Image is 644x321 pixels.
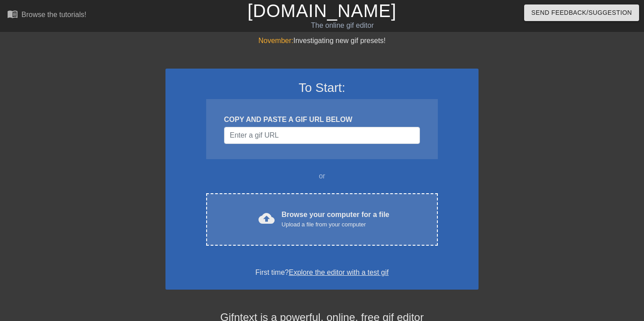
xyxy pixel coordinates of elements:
[21,11,86,18] div: Browse the tutorials!
[177,80,467,95] h3: To Start:
[258,210,275,226] span: cloud_upload
[219,20,466,31] div: The online gif editor
[247,1,396,21] a: [DOMAIN_NAME]
[282,220,390,229] div: Upload a file from your computer
[7,9,18,19] span: menu_book
[224,114,420,125] div: COPY AND PASTE A GIF URL BELOW
[282,209,390,229] div: Browse your computer for a file
[524,4,639,21] button: Send Feedback/Suggestion
[177,267,467,278] div: First time?
[258,37,293,44] span: November:
[7,9,86,22] a: Browse the tutorials!
[189,171,455,182] div: or
[165,35,479,46] div: Investigating new gif presets!
[224,127,420,144] input: Username
[289,269,389,276] a: Explore the editor with a test gif
[531,7,632,18] span: Send Feedback/Suggestion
